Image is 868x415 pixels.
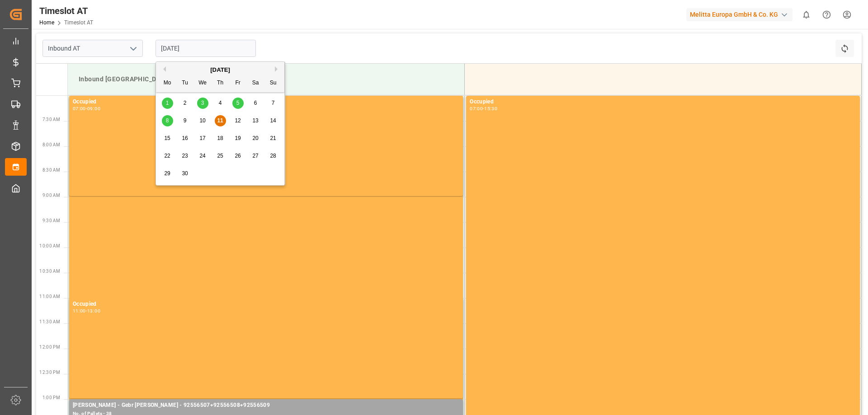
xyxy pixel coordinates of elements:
[272,100,275,106] span: 7
[156,65,284,75] div: [DATE]
[162,150,173,162] div: Choose Monday, September 22nd, 2025
[162,168,173,179] div: Choose Monday, September 29th, 2025
[42,40,143,57] input: Type to search/select
[250,98,261,109] div: Choose Saturday, September 6th, 2025
[232,98,244,109] div: Choose Friday, September 5th, 2025
[252,117,258,124] span: 13
[182,135,188,141] span: 16
[796,5,816,25] button: show 0 new notifications
[164,135,170,141] span: 15
[39,19,54,26] a: Home
[87,107,100,111] div: 09:00
[252,135,258,141] span: 20
[199,117,205,124] span: 10
[197,115,208,126] div: Choose Wednesday, September 10th, 2025
[270,135,276,141] span: 21
[270,153,276,159] span: 28
[182,170,188,177] span: 30
[39,370,60,375] span: 12:30 PM
[686,6,796,23] button: Melitta Europa GmbH & Co. KG
[73,107,86,111] div: 07:00
[197,78,208,89] div: We
[179,98,191,109] div: Choose Tuesday, September 2nd, 2025
[162,78,173,89] div: Mo
[162,115,173,126] div: Choose Monday, September 8th, 2025
[816,5,837,25] button: Help Center
[86,309,87,313] div: -
[235,117,241,124] span: 12
[42,218,60,223] span: 9:30 AM
[232,133,244,144] div: Choose Friday, September 19th, 2025
[162,98,173,109] div: Choose Monday, September 1st, 2025
[75,71,457,88] div: Inbound [GEOGRAPHIC_DATA]
[199,135,205,141] span: 17
[73,401,459,410] div: [PERSON_NAME] - Gebr [PERSON_NAME] - 92556507+92556508+92556509
[232,115,244,126] div: Choose Friday, September 12th, 2025
[39,243,60,248] span: 10:00 AM
[215,133,226,144] div: Choose Thursday, September 18th, 2025
[73,309,86,313] div: 11:00
[250,115,261,126] div: Choose Saturday, September 13th, 2025
[184,117,187,124] span: 9
[42,142,60,147] span: 8:00 AM
[197,150,208,162] div: Choose Wednesday, September 24th, 2025
[217,153,223,159] span: 25
[39,345,60,350] span: 12:00 PM
[217,117,223,124] span: 11
[199,153,205,159] span: 24
[201,100,204,106] span: 3
[73,300,459,309] div: Occupied
[179,78,191,89] div: Tu
[270,117,276,124] span: 14
[252,153,258,159] span: 27
[39,319,60,324] span: 11:30 AM
[159,94,282,182] div: month 2025-09
[179,133,191,144] div: Choose Tuesday, September 16th, 2025
[162,133,173,144] div: Choose Monday, September 15th, 2025
[179,168,191,179] div: Choose Tuesday, September 30th, 2025
[215,150,226,162] div: Choose Thursday, September 25th, 2025
[182,153,188,159] span: 23
[215,78,226,89] div: Th
[42,395,60,400] span: 1:00 PM
[235,135,241,141] span: 19
[232,78,244,89] div: Fr
[686,8,793,21] div: Melitta Europa GmbH & Co. KG
[219,100,222,106] span: 4
[250,150,261,162] div: Choose Saturday, September 27th, 2025
[483,107,484,111] div: -
[217,135,223,141] span: 18
[42,117,60,122] span: 7:30 AM
[215,98,226,109] div: Choose Thursday, September 4th, 2025
[470,107,483,111] div: 07:00
[250,133,261,144] div: Choose Saturday, September 20th, 2025
[87,309,100,313] div: 13:00
[39,269,60,274] span: 10:30 AM
[254,100,257,106] span: 6
[166,100,169,106] span: 1
[166,117,169,124] span: 8
[42,193,60,198] span: 9:00 AM
[236,100,240,106] span: 5
[215,115,226,126] div: Choose Thursday, September 11th, 2025
[268,150,279,162] div: Choose Sunday, September 28th, 2025
[164,170,170,177] span: 29
[197,133,208,144] div: Choose Wednesday, September 17th, 2025
[179,150,191,162] div: Choose Tuesday, September 23rd, 2025
[484,107,497,111] div: 15:30
[250,78,261,89] div: Sa
[164,153,170,159] span: 22
[42,168,60,173] span: 8:30 AM
[39,294,60,299] span: 11:00 AM
[184,100,187,106] span: 2
[179,115,191,126] div: Choose Tuesday, September 9th, 2025
[126,42,140,56] button: open menu
[275,66,280,72] button: Next Month
[470,98,856,107] div: Occupied
[160,66,166,72] button: Previous Month
[232,150,244,162] div: Choose Friday, September 26th, 2025
[268,115,279,126] div: Choose Sunday, September 14th, 2025
[86,107,87,111] div: -
[197,98,208,109] div: Choose Wednesday, September 3rd, 2025
[268,133,279,144] div: Choose Sunday, September 21st, 2025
